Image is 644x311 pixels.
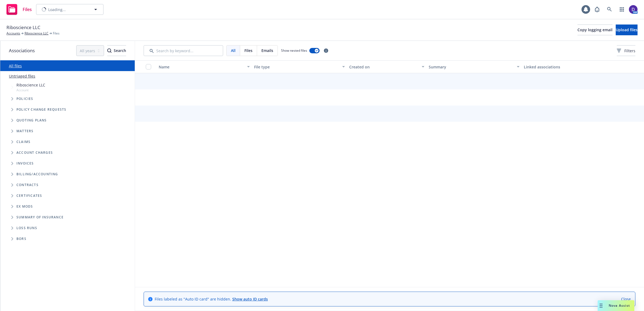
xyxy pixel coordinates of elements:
[4,2,34,17] a: Files
[16,183,39,187] span: Contracts
[25,31,49,36] a: Riboscience LLC
[577,27,612,32] span: Copy logging email
[36,4,103,15] button: Loading...
[16,140,30,144] span: Claims
[616,25,638,35] button: Upload files
[629,5,638,14] img: photo
[617,48,635,54] span: Filters
[16,226,37,230] span: Loss Runs
[231,48,236,53] span: All
[16,119,47,122] span: Quoting plans
[522,60,617,73] button: Linked associations
[23,7,32,12] span: Files
[621,296,631,302] a: Close
[16,216,64,219] span: Summary of insurance
[157,60,252,73] button: Name
[16,173,58,176] span: Billing/Accounting
[598,300,604,311] div: Drag to move
[9,47,35,54] span: Associations
[617,45,635,56] button: Filters
[16,108,66,111] span: Policy change requests
[16,82,45,88] span: Riboscience LLC
[6,31,20,36] a: Accounts
[144,45,223,56] input: Search by keyword...
[349,64,418,70] div: Created on
[16,205,33,208] span: Ex Mods
[0,169,135,244] div: Folder Tree Example
[6,24,40,31] span: Riboscience LLC
[592,4,603,15] a: Report a Bug
[16,97,33,100] span: Policies
[16,194,42,197] span: Certificates
[524,64,615,70] div: Linked associations
[427,60,522,73] button: Summary
[107,46,126,56] div: Search
[252,60,347,73] button: File type
[9,63,22,68] a: All files
[624,48,635,54] span: Filters
[107,45,126,56] button: SearchSearch
[159,64,244,70] div: Name
[9,73,35,79] a: Untriaged files
[16,130,33,133] span: Matters
[16,162,34,165] span: Invoices
[146,64,151,69] input: Select all
[429,64,514,70] div: Summary
[16,88,45,92] span: Account
[617,4,627,15] a: Switch app
[232,296,268,302] a: Show auto ID cards
[155,296,268,302] span: Files labeled as "Auto ID card" are hidden.
[16,151,53,154] span: Account charges
[16,237,26,240] span: BORs
[609,303,630,308] span: Nova Assist
[244,48,252,53] span: Files
[261,48,273,53] span: Emails
[254,64,339,70] div: File type
[53,31,60,36] span: Files
[604,4,615,15] a: Search
[598,300,634,311] button: Nova Assist
[48,7,66,12] span: Loading...
[0,81,135,169] div: Tree Example
[107,48,112,53] svg: Search
[577,25,612,35] button: Copy logging email
[616,27,638,32] span: Upload files
[281,48,307,53] span: Show nested files
[347,60,427,73] button: Created on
